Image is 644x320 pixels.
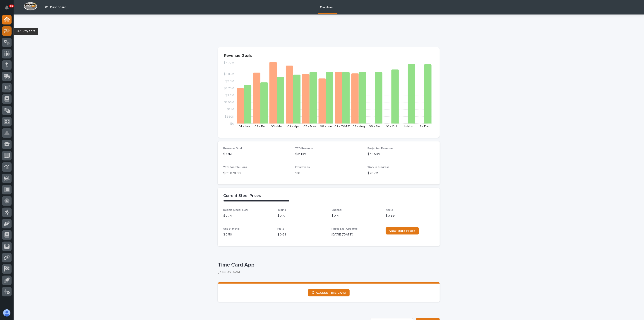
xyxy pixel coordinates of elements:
[2,3,12,12] button: Notifications
[368,171,434,176] p: $20.7M
[277,232,326,237] p: $ 0.68
[223,209,248,211] span: Beams (under 55#)
[218,262,438,268] p: Time Card App
[230,122,234,125] tspan: $0
[320,125,332,128] text: 06 - Jun
[227,108,234,111] tspan: $1.1M
[296,166,310,169] span: Employees
[368,147,393,150] span: Projected Revenue
[225,94,234,97] tspan: $2.2M
[2,308,12,318] button: users-avatar
[225,115,234,118] tspan: $550K
[389,229,415,233] span: View More Prices
[223,232,272,237] p: $ 0.59
[223,152,290,157] p: $47M
[312,291,346,294] span: ⏲ ACCESS TIME CARD
[224,87,234,90] tspan: $2.75M
[6,5,12,13] div: Notifications65
[277,213,326,218] p: $ 0.77
[225,80,234,83] tspan: $3.3M
[332,232,380,237] p: [DATE] ([DATE])
[403,125,413,128] text: 11 - Nov
[418,125,430,128] text: 12 - Dec
[223,213,272,218] p: $ 0.74
[277,228,284,230] span: Plate
[277,209,286,211] span: Tubing
[10,4,13,7] p: 65
[239,125,250,128] text: 01 - Jan
[287,125,299,128] text: 04 - Apr
[353,125,365,128] text: 08 - Aug
[334,125,351,128] text: 07 - [DATE]
[296,152,362,157] p: $31.19M
[223,147,242,150] span: Revenue Goal
[386,209,393,211] span: Angle
[223,171,290,176] p: $ 311,870.00
[332,213,380,218] p: $ 0.71
[296,147,313,150] span: YTD Revenue
[223,166,247,169] span: YTD Contributions
[224,53,433,58] p: Revenue Goals
[386,125,397,128] text: 10 - Oct
[303,125,316,128] text: 05 - May
[386,227,419,235] a: View More Prices
[223,228,240,230] span: Sheet Metal
[224,101,234,104] tspan: $1.65M
[332,228,358,230] span: Prices Last Updated
[223,194,261,199] h2: Current Steel Prices
[308,289,350,296] a: ⏲ ACCESS TIME CARD
[368,166,389,169] span: Work in Progress
[369,125,382,128] text: 09 - Sep
[368,152,434,157] p: $48.59M
[24,2,37,10] img: Workspace Logo
[45,5,66,9] h2: 01. Dashboard
[386,213,434,218] p: $ 0.69
[271,125,283,128] text: 03 - Mar
[223,62,234,65] tspan: $4.77M
[296,171,362,176] p: 180
[218,270,436,274] p: [PERSON_NAME]
[255,125,267,128] text: 02 - Feb
[332,209,342,211] span: Channel
[223,73,234,76] tspan: $3.85M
